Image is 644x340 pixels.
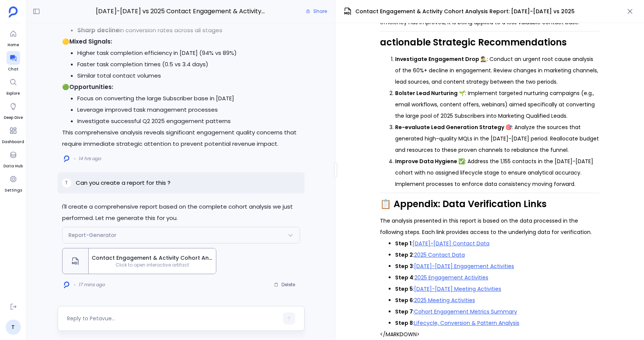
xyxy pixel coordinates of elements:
a: Deep Dive [4,100,23,121]
img: petavue logo [9,6,18,18]
a: [DATE]-[DATE] Contact Data [413,240,489,247]
strong: Step 8 [395,319,413,327]
img: logo [64,281,69,289]
button: Share [301,6,331,17]
a: [DATE]-[DATE] Engagement Activities [414,262,514,270]
button: Contact Engagement & Activity Cohort Analysis Report: [DATE]-[DATE] vs 2025Click to open interact... [62,248,216,274]
li: : Implement targeted nurturing campaigns (e.g., email workflows, content offers, webinars) aimed ... [395,87,600,122]
a: Data Hub [3,148,23,169]
span: Report-Generator [69,231,116,239]
li: : [395,272,600,283]
strong: Step 2 [395,251,413,259]
a: 2025 Engagement Activities [414,274,488,281]
span: Home [6,42,20,48]
li: : [395,238,600,249]
strong: Step 6 [395,296,413,304]
a: Explore [6,75,20,97]
a: Lifecycle, Conversion & Pattern Analysis [414,319,519,327]
span: Deep Dive [4,115,23,121]
span: Delete [281,282,295,288]
strong: Opportunities: [69,83,113,91]
span: Data Hub [3,163,23,169]
button: Delete [269,279,300,290]
strong: Mixed Signals: [69,37,112,45]
span: Chat [6,66,20,72]
a: Settings [5,172,22,193]
p: The analysis presented in this report is based on the data processed in the following steps. Each... [380,215,600,238]
span: T [65,180,68,186]
h2: 📋 Appendix: Data Verification Links [380,198,600,211]
li: : [395,317,600,329]
a: Home [6,27,20,48]
li: : [395,295,600,306]
li: Focus on converting the large Subscriber base in [DATE] [77,93,300,104]
a: [DATE]-[DATE] Meeting Activities [414,285,501,293]
strong: Improve Data Hygiene ✅ [395,158,465,165]
strong: Step 5 [395,285,413,293]
li: Investigate successful Q2 2025 engagement patterns [77,115,300,127]
a: Cohort Engagement Metrics Summary [414,308,517,315]
p: 🟡 [62,36,300,47]
a: 2025 Contact Data [414,251,465,259]
a: T [6,320,21,335]
p: This comprehensive analysis reveals significant engagement quality concerns that require immediat... [62,127,300,150]
span: Contact Engagement & Activity Cohort Analysis Report: [DATE]-[DATE] vs 2025 [92,254,213,262]
li: : [395,283,600,295]
strong: Re-evaluate Lead Generation Strategy 🎯 [395,123,512,131]
p: Can you create a report for this ? [76,178,170,187]
strong: Investigate Engagement Drop 🕵️‍♂️ [395,55,487,63]
span: Click to open interactive artifact [89,262,216,268]
li: : [395,260,600,272]
img: logo [64,155,69,162]
p: I'll create a comprehensive report based on the complete cohort analysis we just performed. Let m... [62,201,300,224]
li: Higher task completion efficiency in [DATE] (94% vs 89%) [77,47,300,59]
strong: Step 3 [395,262,413,270]
strong: Step 1 [395,240,411,247]
a: 2025 Meeting Activities [414,296,475,304]
a: Chat [6,51,20,72]
span: Dashboard [2,139,24,145]
li: Leverage improved task management processes [77,104,300,115]
span: 14 hrs ago [78,156,101,162]
p: 🟢 [62,81,300,93]
h2: actionable Strategic Recommendations [380,36,600,49]
li: : Conduct an urgent root cause analysis of the 60%+ decline in engagement. Review changes in mark... [395,53,600,87]
a: Dashboard [2,124,24,145]
strong: Bolster Lead Nurturing 🌱 [395,89,465,97]
span: Contact Engagement & Activity Cohort Analysis Report: [DATE]-[DATE] vs 2025 [355,8,575,16]
span: Explore [6,90,20,97]
li: : [395,306,600,317]
strong: Step 7 [395,308,413,315]
li: Faster task completion times (0.5 vs 3.4 days) [77,59,300,70]
li: Similar total contact volumes [77,70,300,81]
li: : [395,249,600,260]
strong: Step 4 [395,274,413,281]
span: 2023-2024 vs 2025 Contact Engagement & Activity Cohort Analysis [96,6,266,16]
span: Settings [5,187,22,193]
li: : Address the 1,155 contacts in the [DATE]-[DATE] cohort with no assigned lifecycle stage to ensu... [395,156,600,190]
span: 17 mins ago [78,282,105,288]
li: : Analyze the sources that generated high-quality MQLs in the [DATE]-[DATE] period. Reallocate bu... [395,122,600,156]
span: Share [313,8,327,14]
